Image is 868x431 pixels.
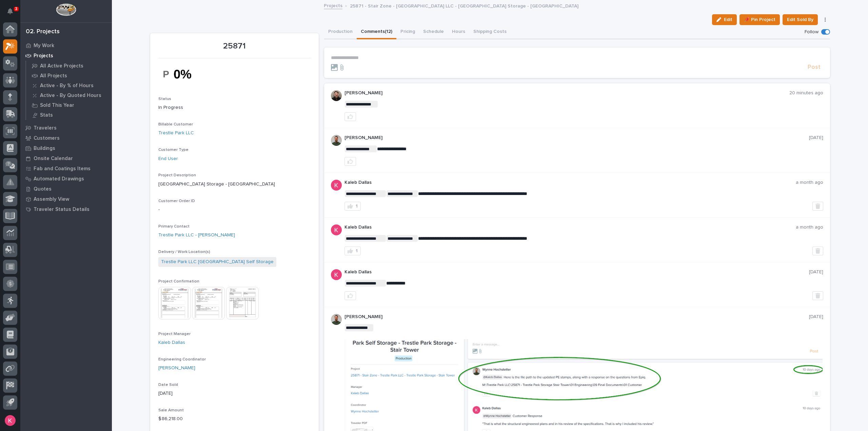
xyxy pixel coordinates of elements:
[448,25,469,39] button: Hours
[805,29,818,35] p: Follow
[158,148,189,152] span: Customer Type
[40,73,67,79] p: All Projects
[158,224,190,229] span: Primary Contact
[26,28,60,36] div: 02. Projects
[158,383,178,387] span: Date Sold
[26,100,112,110] a: Sold This Year
[40,83,94,89] p: Active - By % of Hours
[344,180,796,185] p: Kaleb Dallas
[158,104,311,111] p: In Progress
[20,184,112,194] a: Quotes
[331,314,342,325] img: AATXAJw4slNr5ea0WduZQVIpKGhdapBAGQ9xVsOeEvl5=s96-c
[8,8,17,19] div: Notifications3
[158,390,311,397] p: [DATE]
[419,25,448,39] button: Schedule
[158,122,193,126] span: Billable Customer
[158,279,199,283] span: Project Confirmation
[809,135,823,141] p: [DATE]
[56,3,76,16] img: Workspace Logo
[20,153,112,163] a: Onsite Calendar
[744,16,775,24] span: 📌 Pin Project
[809,314,823,320] p: [DATE]
[20,123,112,133] a: Travelers
[344,135,809,141] p: [PERSON_NAME]
[40,63,83,69] p: All Active Projects
[809,269,823,275] p: [DATE]
[158,206,311,213] p: -
[712,14,737,25] button: Edit
[20,40,112,51] a: My Work
[158,173,196,177] span: Project Description
[344,247,361,255] button: 1
[344,291,356,300] button: like this post
[20,204,112,214] a: Traveler Status Details
[356,249,358,253] div: 1
[158,199,195,203] span: Customer Order ID
[34,53,53,59] p: Projects
[396,25,419,39] button: Pricing
[40,112,53,118] p: Stats
[34,43,54,49] p: My Work
[34,196,69,202] p: Assembly View
[787,16,813,24] span: Edit Sold By
[3,4,17,18] button: Notifications
[34,145,55,152] p: Buildings
[161,258,274,266] a: Trestle Park LLC [GEOGRAPHIC_DATA] Self Storage
[324,25,357,39] button: Production
[350,2,578,9] p: 25871 - Stair Zone - [GEOGRAPHIC_DATA] LLC - [GEOGRAPHIC_DATA] Storage - [GEOGRAPHIC_DATA]
[20,163,112,174] a: Fab and Coatings Items
[739,14,780,25] button: 📌 Pin Project
[158,62,209,86] img: gkAPFWLAna-y1SltoDeW4zg6dipYrUT7gZUXEu9wPEg
[34,135,60,141] p: Customers
[796,224,823,230] p: a month ago
[158,250,210,254] span: Delivery / Work Location(s)
[796,180,823,185] p: a month ago
[808,63,821,71] span: Post
[20,133,112,143] a: Customers
[26,61,112,71] a: All Active Projects
[20,194,112,204] a: Assembly View
[331,180,342,191] img: ACg8ocJFQJZtOpq0mXhEl6L5cbQXDkmdPAf0fdoBPnlMfqfX=s96-c
[789,90,823,96] p: 20 minutes ago
[158,357,206,361] span: Engineering Coordinator
[158,155,178,162] a: End User
[331,269,342,280] img: ACg8ocJFQJZtOpq0mXhEl6L5cbQXDkmdPAf0fdoBPnlMfqfX=s96-c
[158,41,311,51] p: 25871
[344,314,809,320] p: [PERSON_NAME]
[469,25,511,39] button: Shipping Costs
[3,413,17,428] button: users-avatar
[357,25,396,39] button: Comments (12)
[26,91,112,100] a: Active - By Quoted Hours
[356,204,358,209] div: 1
[812,202,823,211] button: Delete post
[34,186,52,192] p: Quotes
[26,71,112,80] a: All Projects
[783,14,818,25] button: Edit Sold By
[158,130,194,137] a: Trestle Park LLC
[812,291,823,300] button: Delete post
[20,143,112,153] a: Buildings
[344,202,361,211] button: 1
[26,81,112,90] a: Active - By % of Hours
[344,90,789,96] p: [PERSON_NAME]
[344,269,809,275] p: Kaleb Dallas
[26,110,112,120] a: Stats
[344,157,356,166] button: like this post
[34,176,84,182] p: Automated Drawings
[812,247,823,255] button: Delete post
[331,135,342,146] img: AATXAJw4slNr5ea0WduZQVIpKGhdapBAGQ9xVsOeEvl5=s96-c
[34,125,57,131] p: Travelers
[805,63,823,71] button: Post
[158,408,184,412] span: Sale Amount
[158,332,191,336] span: Project Manager
[34,156,73,162] p: Onsite Calendar
[40,102,74,109] p: Sold This Year
[20,51,112,61] a: Projects
[331,224,342,235] img: ACg8ocJFQJZtOpq0mXhEl6L5cbQXDkmdPAf0fdoBPnlMfqfX=s96-c
[158,415,311,423] p: $ 86,218.00
[331,90,342,101] img: ACg8ocLB2sBq07NhafZLDpfZztpbDqa4HYtD3rBf5LhdHf4k=s96-c
[324,1,342,9] a: Projects
[20,174,112,184] a: Automated Drawings
[158,365,195,372] a: [PERSON_NAME]
[344,224,796,230] p: Kaleb Dallas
